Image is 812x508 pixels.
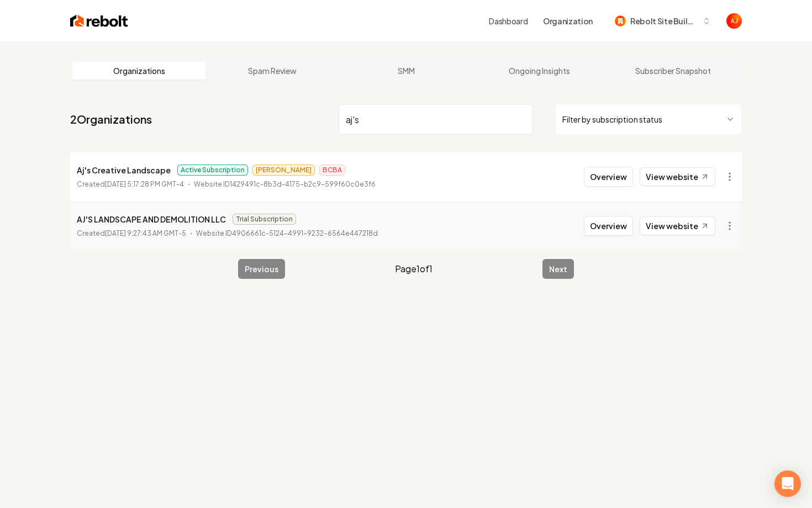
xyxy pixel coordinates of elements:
[233,214,296,225] span: Trial Subscription
[77,163,171,177] p: Aj's Creative Landscape
[584,216,633,236] button: Overview
[536,11,599,31] button: Organization
[473,62,607,80] a: Ongoing Insights
[319,165,345,176] span: BCBA
[105,180,184,188] time: [DATE] 5:17:28 PM GMT-4
[630,15,698,27] span: Rebolt Site Builder
[196,228,378,239] p: Website ID 4906661c-5124-4991-9232-6564e447218d
[194,179,376,190] p: Website ID 1429491c-8b3d-4175-b2c9-599f60c0e3f6
[177,165,248,176] span: Active Subscription
[774,470,801,497] div: Open Intercom Messenger
[252,165,315,176] span: [PERSON_NAME]
[339,62,473,80] a: SMM
[72,62,206,80] a: Organizations
[584,167,633,187] button: Overview
[640,167,715,186] a: View website
[77,228,186,239] p: Created
[726,13,742,29] button: Open user button
[615,15,626,27] img: Rebolt Site Builder
[105,229,186,237] time: [DATE] 9:27:43 AM GMT-5
[70,13,128,29] img: Rebolt Logo
[77,213,226,226] p: AJ'S LANDSCAPE AND DEMOLITION LLC
[726,13,742,29] img: Austin Jellison
[606,62,740,80] a: Subscriber Snapshot
[339,104,533,135] input: Search by name or ID
[206,62,340,80] a: Spam Review
[489,15,528,27] a: Dashboard
[640,216,715,235] a: View website
[395,262,433,276] span: Page 1 of 1
[77,179,184,190] p: Created
[70,112,152,127] a: 2Organizations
